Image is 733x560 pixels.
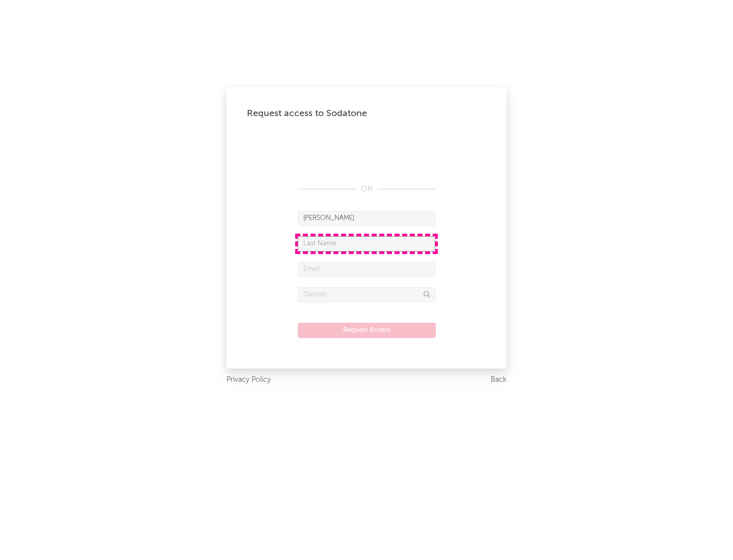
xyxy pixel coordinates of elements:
button: Request Access [298,323,436,338]
input: Email [298,262,435,277]
a: Back [491,374,506,386]
input: Division [298,287,435,302]
input: Last Name [298,236,435,251]
a: Privacy Policy [227,374,271,386]
div: OR [298,183,435,195]
div: Request access to Sodatone [247,107,486,120]
input: First Name [298,211,435,226]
